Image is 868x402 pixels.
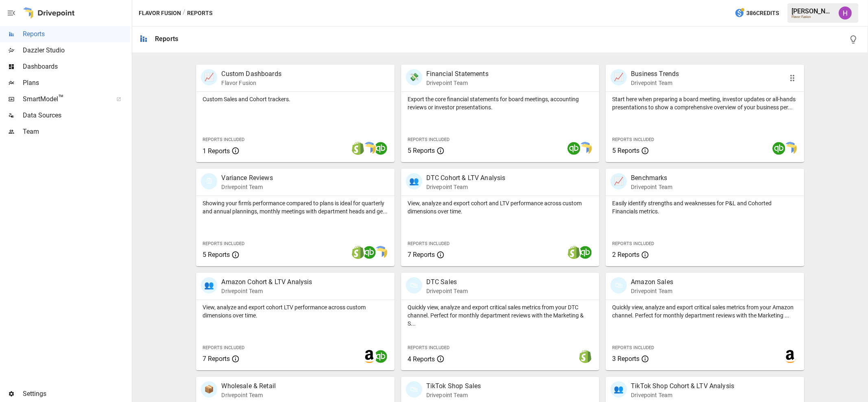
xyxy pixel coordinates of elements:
p: Showing your firm's performance compared to plans is ideal for quarterly and annual plannings, mo... [203,199,388,215]
div: 👥 [201,277,217,293]
p: Drivepoint Team [631,79,679,87]
p: Wholesale & Retail [221,381,276,391]
span: Reports Included [203,137,244,142]
span: 2 Reports [612,251,639,259]
p: Custom Dashboards [221,69,281,79]
p: Quickly view, analyze and export critical sales metrics from your Amazon channel. Perfect for mon... [612,303,797,319]
div: 👥 [406,173,422,189]
p: Drivepoint Team [631,287,673,295]
span: 7 Reports [203,355,230,363]
p: Easily identify strengths and weaknesses for P&L and Cohorted Financials metrics. [612,199,797,215]
span: Reports Included [408,345,449,350]
p: DTC Sales [426,277,468,287]
div: 📈 [201,69,217,85]
div: 📈 [611,173,627,189]
p: Variance Reviews [221,173,273,183]
span: Reports Included [408,241,449,246]
p: Drivepoint Team [426,183,506,191]
div: 📈 [611,69,627,85]
p: Drivepoint Team [631,183,672,191]
p: Drivepoint Team [631,391,734,399]
span: 5 Reports [203,251,230,259]
img: quickbooks [567,142,580,155]
img: shopify [351,246,364,259]
button: 386Credits [731,6,782,21]
span: Settings [23,389,130,399]
img: quickbooks [363,246,376,259]
p: Drivepoint Team [426,391,481,399]
span: 386 Credits [746,8,779,18]
p: View, analyze and export cohort LTV performance across custom dimensions over time. [203,303,388,319]
img: smart model [579,142,592,155]
span: Dazzler Studio [23,46,130,55]
img: quickbooks [579,246,592,259]
span: Reports Included [612,345,654,350]
span: Data Sources [23,111,130,120]
span: Reports Included [408,137,449,142]
p: Drivepoint Team [221,287,312,295]
img: quickbooks [772,142,785,155]
span: ™ [58,93,64,103]
p: Benchmarks [631,173,672,183]
span: SmartModel [23,94,107,104]
div: 🗓 [201,173,217,189]
span: Team [23,127,130,137]
p: Drivepoint Team [221,183,273,191]
span: Plans [23,78,130,88]
div: [PERSON_NAME] [792,7,834,15]
img: quickbooks [374,350,387,363]
p: TikTok Shop Sales [426,381,481,391]
p: Drivepoint Team [426,287,468,295]
p: Flavor Fusion [221,79,281,87]
div: 🛍 [406,381,422,398]
p: Financial Statements [426,69,489,79]
div: 📦 [201,381,217,398]
span: 4 Reports [408,355,435,363]
span: Dashboards [23,62,130,72]
p: View, analyze and export cohort and LTV performance across custom dimensions over time. [408,199,593,215]
p: Export the core financial statements for board meetings, accounting reviews or investor presentat... [408,95,593,111]
img: shopify [567,246,580,259]
img: shopify [351,142,364,155]
span: 3 Reports [612,355,639,363]
span: 5 Reports [612,147,639,154]
button: Harry Antonio [834,2,857,24]
img: amazon [784,350,797,363]
p: Amazon Sales [631,277,673,287]
p: Amazon Cohort & LTV Analysis [221,277,312,287]
img: quickbooks [374,142,387,155]
img: smart model [374,246,387,259]
div: 💸 [406,69,422,85]
p: DTC Cohort & LTV Analysis [426,173,506,183]
p: Custom Sales and Cohort trackers. [203,95,388,103]
img: shopify [579,350,592,363]
div: Reports [155,35,178,43]
img: smart model [784,142,797,155]
p: Drivepoint Team [426,79,489,87]
img: Harry Antonio [839,7,852,20]
span: Reports Included [203,345,244,350]
p: Quickly view, analyze and export critical sales metrics from your DTC channel. Perfect for monthl... [408,303,593,328]
div: 🛍 [611,277,627,293]
span: Reports Included [612,241,654,246]
button: Flavor Fusion [139,8,181,18]
span: Reports [23,29,130,39]
div: Flavor Fusion [792,15,834,19]
span: Reports Included [612,137,654,142]
span: Reports Included [203,241,244,246]
div: 👥 [611,381,627,398]
p: Business Trends [631,69,679,79]
div: / [183,8,185,18]
p: TikTok Shop Cohort & LTV Analysis [631,381,734,391]
p: Start here when preparing a board meeting, investor updates or all-hands presentations to show a ... [612,95,797,111]
p: Drivepoint Team [221,391,276,399]
span: 7 Reports [408,251,435,259]
span: 1 Reports [203,147,230,155]
span: 5 Reports [408,147,435,154]
div: 🛍 [406,277,422,293]
img: amazon [363,350,376,363]
img: smart model [363,142,376,155]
